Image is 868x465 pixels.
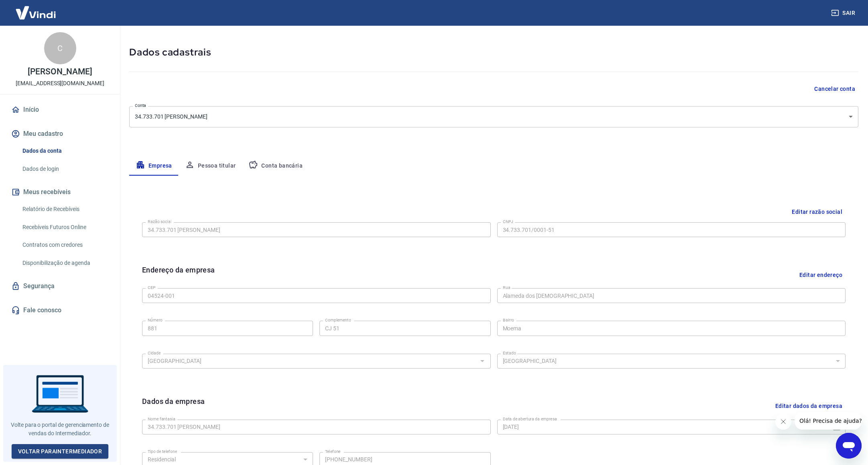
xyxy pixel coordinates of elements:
label: Cidade [148,350,161,356]
img: Vindi [10,0,62,25]
iframe: Fechar mensagem [775,414,791,430]
iframe: Mensagem da empresa [795,412,862,430]
div: 34.733.701 [PERSON_NAME] [129,106,858,127]
label: CNPJ [503,219,513,225]
label: Estado [503,350,516,356]
input: DD/MM/YYYY [497,420,826,434]
h5: Dados cadastrais [129,46,858,59]
input: Digite aqui algumas palavras para buscar a cidade [144,356,475,366]
button: Conta bancária [242,156,309,176]
a: Dados de login [19,161,110,177]
label: Complemento [325,317,351,323]
label: Bairro [503,317,514,323]
div: C [44,32,76,64]
label: CEP [148,285,155,291]
h6: Dados da empresa [142,396,205,416]
p: [PERSON_NAME] [28,68,92,76]
button: Editar razão social [789,205,846,219]
a: Recebíveis Futuros Online [19,219,110,236]
a: Dados da conta [19,143,110,159]
p: [EMAIL_ADDRESS][DOMAIN_NAME] [16,79,104,88]
button: Meu cadastro [10,125,110,143]
label: Tipo de telefone [148,449,177,455]
label: Número [148,317,163,323]
a: Fale conosco [10,301,110,319]
label: Telefone [325,449,341,455]
label: Conta [135,102,146,109]
button: Cancelar conta [811,82,858,96]
a: Contratos com credores [19,237,110,253]
label: Nome fantasia [148,416,175,422]
button: Pessoa titular [179,156,242,176]
h6: Endereço da empresa [142,264,215,285]
a: Disponibilização de agenda [19,255,110,271]
a: Segurança [10,277,110,295]
a: Voltar paraIntermediador [12,444,109,459]
button: Empresa [129,156,179,176]
button: Meus recebíveis [10,183,110,201]
iframe: Botão para abrir a janela de mensagens [836,433,862,459]
span: Olá! Precisa de ajuda? [5,6,67,12]
label: Data de abertura da empresa [503,416,557,422]
button: Editar endereço [796,264,846,285]
label: Rua [503,285,510,291]
label: Razão social [148,219,171,225]
a: Relatório de Recebíveis [19,201,110,217]
button: Editar dados da empresa [772,396,846,416]
button: Sair [829,6,858,20]
a: Início [10,101,110,119]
